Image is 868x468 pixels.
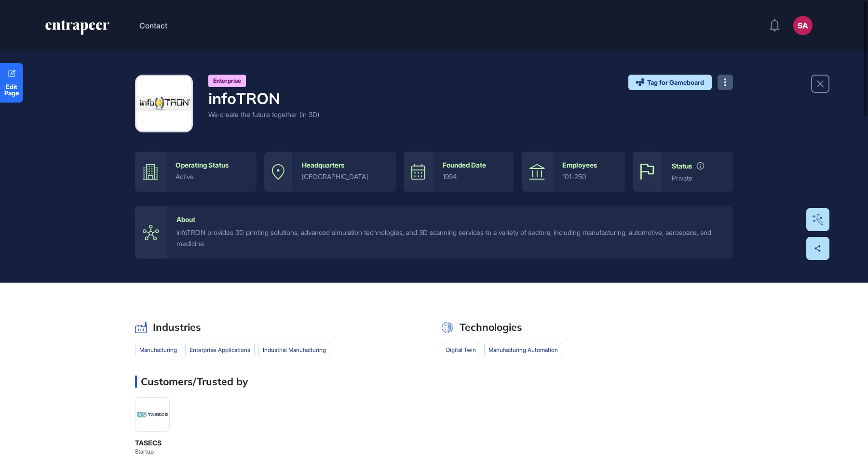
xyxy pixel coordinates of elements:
[208,75,246,87] div: Enterprise
[136,398,169,431] img: TASECS-logo
[562,173,615,181] div: 101-250
[176,216,195,223] div: About
[460,321,522,333] h2: Technologies
[135,397,170,432] a: TASECS-logo
[153,321,201,333] h2: Industries
[135,438,170,448] div: TASECS
[793,16,813,35] button: SA
[176,227,723,249] div: infoTRON provides 3D printing solutions, advanced simulation technologies, and 3D scanning servic...
[443,173,504,181] div: 1994
[484,343,562,356] li: manufacturing automation
[443,161,486,169] div: Founded Date
[258,343,330,356] li: industrial manufacturing
[442,343,480,356] li: digital twin
[562,161,597,169] div: Employees
[185,343,255,356] li: enterprise applications
[176,173,247,181] div: active
[139,19,167,32] button: Contact
[302,173,386,181] div: [GEOGRAPHIC_DATA]
[208,109,319,119] div: We create the future together (in 3D)
[135,448,170,456] div: startup
[672,162,692,170] div: Status
[141,376,248,388] h2: Customers/Trusted by
[136,96,191,111] img: infoTRON-logo
[672,174,723,182] div: private
[647,79,704,86] span: Tag for Gameboard
[302,161,344,169] div: Headquarters
[176,161,229,169] div: Operating Status
[208,89,319,107] h4: infoTRON
[135,343,181,356] li: manufacturing
[44,20,110,39] a: entrapeer-logo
